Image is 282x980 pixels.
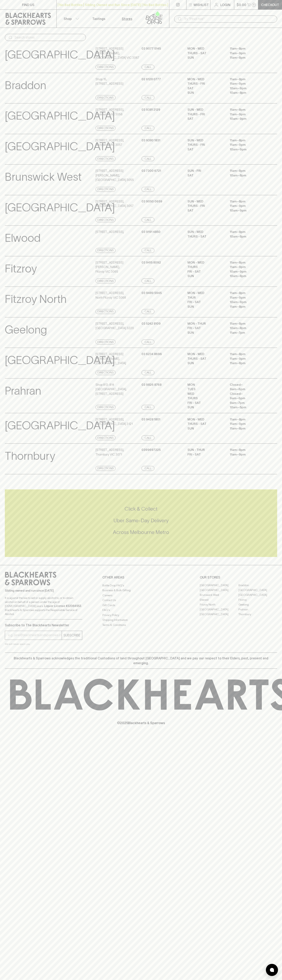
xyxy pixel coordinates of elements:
[187,387,224,392] p: TUES
[187,291,224,295] p: MON - WED
[187,46,224,51] p: MON - WED
[230,86,266,91] p: 10am – 9pm
[96,340,116,344] a: Directions
[142,248,154,253] a: Call
[187,173,224,178] p: SAT
[194,2,209,7] p: Wishlist
[230,422,266,426] p: 11am – 9pm
[187,426,224,431] p: SUN
[261,2,279,7] p: Checkout
[96,278,116,283] a: Directions
[113,10,141,28] a: Stores
[5,417,115,434] p: [GEOGRAPHIC_DATA]
[102,613,180,617] a: Privacy Policy
[96,46,140,60] p: [STREET_ADDRESS][PERSON_NAME] , [GEOGRAPHIC_DATA] VIC 3067
[5,489,277,557] div: Call to action block
[142,138,160,143] p: 03 9380 1831
[238,583,277,588] a: Braddon
[142,77,161,82] p: 02 6128 0777
[142,340,154,344] a: Call
[64,16,72,21] p: Shop
[230,405,266,410] p: 10am – 5pm
[96,199,134,208] p: [STREET_ADDRESS] , [GEOGRAPHIC_DATA] 3057
[96,466,116,471] a: Directions
[238,593,277,597] a: [GEOGRAPHIC_DATA]
[187,392,224,396] p: WED
[230,295,266,300] p: 11am – 9pm
[230,426,266,431] p: 11am – 8pm
[187,383,224,387] p: MON
[187,417,224,422] p: MON - WED
[238,588,277,593] a: [GEOGRAPHIC_DATA]
[142,370,154,375] a: Call
[230,230,266,234] p: 11am – 8pm
[142,260,161,265] p: 03 9415 8092
[96,65,116,70] a: Directions
[8,656,274,665] p: Blackhearts & Sparrows acknowledges the traditional Custodians of land throughout [GEOGRAPHIC_DAT...
[230,117,266,121] p: 10am – 9pm
[200,597,238,602] a: Elwood
[5,352,115,369] p: [GEOGRAPHIC_DATA]
[5,448,55,464] p: Thornbury
[5,169,82,185] p: Brunswick West
[187,55,224,60] p: SUN
[187,199,224,204] p: SUN - WED
[230,199,266,204] p: 11am – 8pm
[187,422,224,426] p: THURS - SAT
[230,383,266,387] p: Closed –
[5,506,277,512] h5: Click & Collect
[230,260,266,265] p: 11am – 8pm
[142,187,154,192] a: Call
[230,392,266,396] p: Closed –
[230,352,266,357] p: 11am – 8pm
[142,169,161,173] p: 03 7300 6721
[187,86,224,91] p: SAT
[200,575,277,580] p: OUR STORES
[230,81,266,86] p: 11am – 9pm
[96,383,140,396] p: Shop 813-814 [GEOGRAPHIC_DATA] , [STREET_ADDRESS]
[5,642,82,646] p: We will never spam you
[142,405,154,410] a: Call
[142,278,154,283] a: Call
[5,46,115,63] p: [GEOGRAPHIC_DATA]
[63,633,80,638] p: SUBSCRIBE
[187,452,224,457] p: Fri - Sat
[187,304,224,309] p: SUN
[187,330,224,335] p: SUN
[187,143,224,147] p: THURS - FRI
[5,77,46,94] p: Braddon
[102,598,180,603] a: Contact Us
[96,187,116,192] a: Directions
[187,112,224,117] p: THURS - FRI
[200,583,238,588] a: [GEOGRAPHIC_DATA]
[5,623,82,628] p: Subscribe to The Blackhearts Newsletter
[102,593,180,598] a: Careers
[96,352,140,366] p: [STREET_ADDRESS][PERSON_NAME] , [GEOGRAPHIC_DATA]
[5,138,115,155] p: [GEOGRAPHIC_DATA]
[96,370,116,375] a: Directions
[102,608,180,613] a: FAQ's
[96,217,116,222] a: Directions
[96,107,124,117] p: [STREET_ADDRESS] , Brunswick VIC 3056
[102,575,180,580] p: OTHER AREAS
[230,204,266,208] p: 11am – 9pm
[238,597,277,602] a: Fitzroy
[230,234,266,239] p: 10am – 8pm
[142,65,154,70] a: Call
[142,217,154,222] a: Call
[102,622,180,627] a: Terms & Conditions
[187,321,224,326] p: MON - THUR
[92,16,105,21] p: Tastings
[200,588,238,593] a: [GEOGRAPHIC_DATA]
[187,269,224,274] p: FRI - SAT
[96,126,116,131] a: Directions
[187,274,224,278] p: SUN
[187,107,224,112] p: SUN - WED
[187,147,224,152] p: SAT
[200,602,238,607] a: Fitzroy North
[230,452,266,457] p: 11am – 9pm
[187,204,224,208] p: THURS - FRI
[96,260,140,274] p: [STREET_ADDRESS][PERSON_NAME] , Fitzroy VIC 3065
[230,77,266,82] p: 11am – 8pm
[96,309,116,314] a: Directions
